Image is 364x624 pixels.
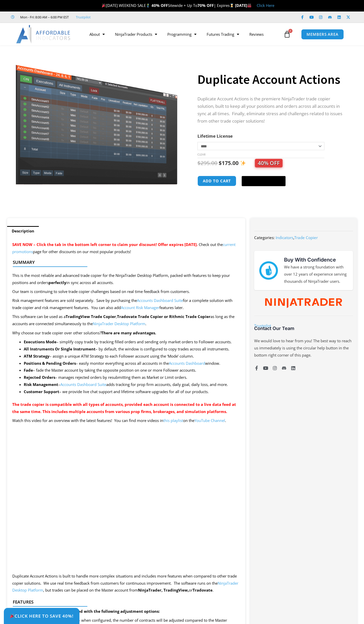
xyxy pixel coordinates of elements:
strong: Fade [24,368,33,373]
a: NinjaTrader Desktop Platform [93,321,145,326]
p: This is the most reliable and advanced trade copier for the NinjaTrader Desktop Platform, packed ... [12,272,240,286]
a: Account Risk Manager [121,305,159,310]
li: – we provide live chat support and lifetime software upgrades for all of our products. [24,388,240,395]
a: Accounts Dashboard Suite [137,298,183,303]
img: 🏭 [248,4,251,7]
h3: Contact Our Team [254,325,353,331]
a: Reviews [244,28,269,40]
img: mark thumbs good 43913 | Affordable Indicators – NinjaTrader [259,261,278,280]
a: 0 [276,27,298,42]
li: – simplify copy trade by tracking filled orders and sending only market orders to Follower accounts. [24,338,240,346]
span: SAVE NOW – Click the tab in the bottom left corner to claim your discount! Offer expires [DATE]. [12,242,198,247]
strong: 70% OFF [197,3,214,8]
bdi: 295.00 [197,159,217,167]
span: Categories: [254,235,275,240]
p: We have a strong foundation with over 12 years of experience serving thousands of NinjaTrader users. [284,264,348,285]
iframe: PayPal Message 1 [197,193,347,197]
strong: Positions & Pending Orders [24,361,76,366]
strong: NinjaTrader, TradingView, [138,587,189,593]
a: MEMBERS AREA [301,29,344,40]
strong: perfectly [49,280,66,285]
span: 40% OFF [255,159,283,167]
p: Risk management features are sold separately. Save by purchasing the for a complete solution with... [12,297,240,311]
p: Duplicate Account Actions is the premiere NinjaTrader trade copier solution, built to keep all yo... [197,95,347,125]
p: Check out the page for other discounts on our most popular products! [12,241,240,255]
label: Lifetime License [197,133,233,139]
b: Rejected Orders [24,375,55,380]
strong: TradingView Trade Copier [66,314,116,319]
a: this playlist [163,418,183,423]
li: – by default, the window is configured to copy trades across all instruments. [24,346,240,353]
a: Accounts Dashboard Suite [60,382,106,387]
img: 🎉 [102,4,106,7]
b: ATM Strategy [24,354,50,359]
li: – assign a unique ATM Strategy to each Follower account using the ‘Mode’ column. [24,353,240,360]
bdi: 175.00 [219,159,239,167]
a: 🎉Click Here to save 40%! [4,608,79,624]
span: , [276,235,318,240]
h1: Duplicate Account Actions [197,70,347,88]
strong: Tradovate [193,587,213,593]
img: 🏌️‍♂️ [146,4,150,7]
button: Buy with GPay [242,176,286,186]
strong: There are many advantages. [101,330,156,335]
img: NinjaTrader Wordmark color RGB | Affordable Indicators – NinjaTrader [265,298,342,308]
span: The trade copier is compatible with all types of accounts, provided each account is connected to ... [12,402,236,414]
a: Trustpilot [76,14,91,20]
a: About [84,28,110,40]
a: Clear options [197,153,205,156]
span: Mon - Fri: 8:00 AM – 6:00 PM EST [19,14,69,20]
a: Trustpilot [254,323,271,328]
a: Click Here [257,3,274,8]
span: MEMBERS AREA [307,32,338,36]
a: NinjaTrader Products [110,28,162,40]
strong: [DATE] [235,3,252,8]
p: Watch this video for an overview with the latest features! You can find more videos in on the . [12,417,240,424]
strong: Tradovate Trade Copier or Rithmic Trade Copier [117,314,210,319]
a: YouTube Channel [194,418,225,423]
li: – manages rejected orders by resubmitting them as Market or Limit orders. [24,374,240,381]
strong: Customer Support [24,389,59,394]
button: Add to cart [197,176,236,186]
img: Screenshot 2024-08-26 15414455555 [14,54,179,185]
li: – fade the Master account by taking the opposite position on one or more Follower accounts. [24,367,240,374]
a: Description [7,226,39,236]
b: Risk Management [24,382,58,387]
a: Indicators [276,235,293,240]
a: Trade Copier [294,235,318,240]
a: Futures Trading [202,28,244,40]
p: This software can be used as a , as long as the accounts are connected simultaneously to the . [12,313,240,327]
img: ⌛ [230,4,234,7]
h4: Summary [13,260,236,265]
img: 🎉 [10,614,14,618]
h3: Buy With Confidence [284,256,348,264]
li: – easily monitor everything across all accounts in the window. [24,360,240,367]
strong: All Instruments Or Single Instrument [24,346,96,351]
iframe: My NinjaTrader Trade Copier | Summary & Latest Updates [12,435,240,563]
a: Programming [162,28,202,40]
img: LogoAI | Affordable Indicators – NinjaTrader [16,25,71,43]
h4: Features [13,599,236,605]
li: – adds tracking for prop firm accounts, daily goal, daily loss, and more. [24,381,240,388]
a: Accounts Dashboard [169,361,205,366]
span: [DATE] WEEKEND SALE Sitewide + Up To | Expires [101,3,235,8]
span: $ [219,159,222,167]
span: $ [197,159,201,167]
p: Our team is continuing to solve trade copier challenges based on real time feedback from customers. [12,288,240,295]
img: ✨ [240,160,246,166]
p: Duplicate Account Actions is built to handle more complex situations and includes more features w... [12,573,240,594]
span: 0 [288,29,292,33]
nav: Menu [84,28,282,40]
p: We would love to hear from you! The best way to reach us immediately is using the circular help b... [254,337,353,359]
p: Why choose our trade copier over other solutions? [12,329,240,337]
strong: Executions Mode [24,339,56,344]
strong: 40% OFF [151,3,168,8]
span: Click Here to save 40%! [10,614,74,618]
